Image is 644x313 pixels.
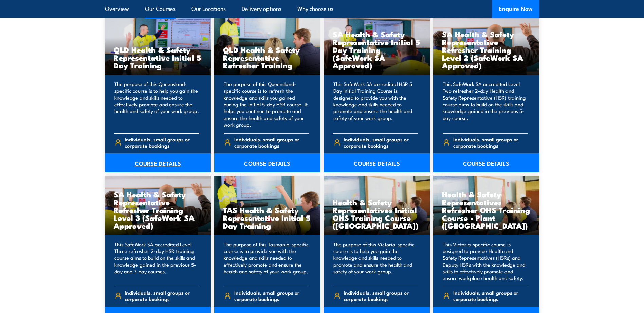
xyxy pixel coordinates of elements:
h3: QLD Health & Safety Representative Initial 5 Day Training [114,46,202,69]
p: This SafeWork SA accredited HSR 5 Day Initial Training Course is designed to provide you with the... [333,81,419,128]
p: This SafeWork SA accredited Level Three refresher 2-day HSR training course aims to build on the ... [114,241,200,281]
p: This SafeWork SA accredited Level Two refresher 2-day Health and Safety Representative (HSR) trai... [443,81,528,128]
p: The purpose of this Victoria-specific course is to help you gain the knowledge and skills needed ... [333,241,419,281]
h3: TAS Health & Safety Representative Initial 5 Day Training [223,206,312,229]
span: Individuals, small groups or corporate bookings [125,289,199,302]
h3: Health & Safety Representatives Refresher OHS Training Course - Plant ([GEOGRAPHIC_DATA]) [442,190,531,229]
span: Individuals, small groups or corporate bookings [234,136,309,149]
a: COURSE DETAILS [105,153,211,172]
h3: SA Health & Safety Representative Refresher Training Level 2 (SafeWork SA Approved) [442,30,531,69]
p: The purpose of this Queensland-specific course is to refresh the knowledge and skills you gained ... [224,81,309,128]
span: Individuals, small groups or corporate bookings [344,289,418,302]
a: COURSE DETAILS [214,153,320,172]
span: Individuals, small groups or corporate bookings [344,136,418,149]
p: This Victoria-specific course is designed to provide Health and Safety Representatives (HSRs) and... [443,241,528,281]
p: The purpose of this Tasmania-specific course is to provide you with the knowledge and skills need... [224,241,309,281]
h3: QLD Health & Safety Representative Refresher Training [223,46,312,69]
span: Individuals, small groups or corporate bookings [234,289,309,302]
a: COURSE DETAILS [433,153,539,172]
p: The purpose of this Queensland-specific course is to help you gain the knowledge and skills neede... [114,81,200,128]
span: Individuals, small groups or corporate bookings [453,289,528,302]
h3: SA Health & Safety Representative Refresher Training Level 3 (SafeWork SA Approved) [114,190,202,229]
h3: Health & Safety Representatives Initial OHS Training Course ([GEOGRAPHIC_DATA]) [333,198,421,229]
span: Individuals, small groups or corporate bookings [453,136,528,149]
span: Individuals, small groups or corporate bookings [125,136,199,149]
h3: SA Health & Safety Representative Initial 5 Day Training (SafeWork SA Approved) [333,30,421,69]
a: COURSE DETAILS [324,153,430,172]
